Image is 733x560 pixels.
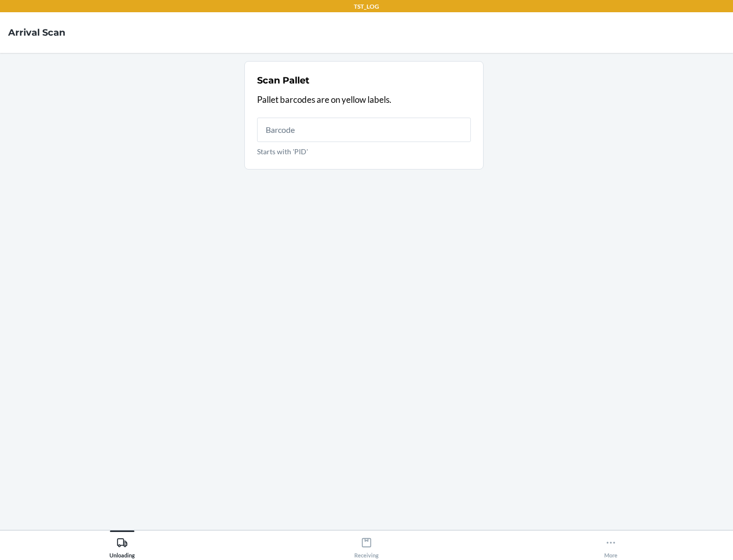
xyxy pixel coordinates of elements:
div: Receiving [354,533,379,558]
div: Unloading [109,533,135,558]
p: Starts with 'PID' [257,146,471,157]
p: Pallet barcodes are on yellow labels. [257,93,471,106]
button: More [489,530,733,558]
button: Receiving [244,530,489,558]
input: Starts with 'PID' [257,118,471,142]
h4: Arrival Scan [8,26,65,39]
h2: Scan Pallet [257,74,309,87]
p: TST_LOG [354,2,379,11]
div: More [604,533,617,558]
